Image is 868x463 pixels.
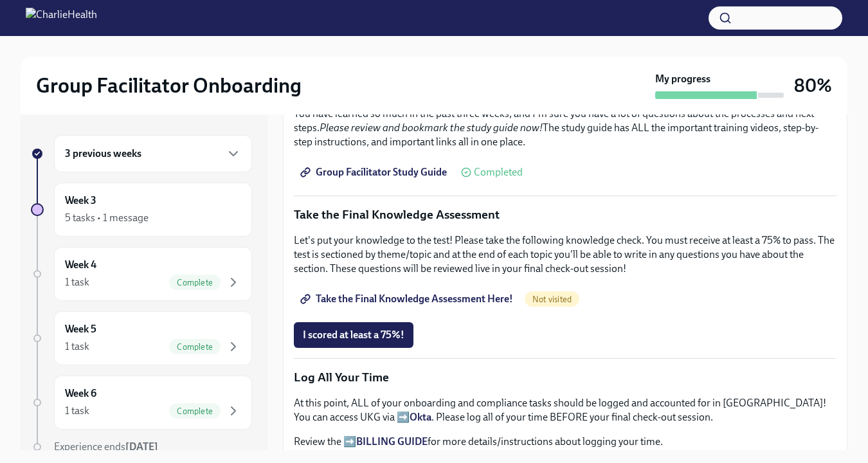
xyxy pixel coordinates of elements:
a: Week 51 taskComplete [31,311,252,365]
p: Take the Final Knowledge Assessment [294,206,836,223]
div: 1 task [65,404,89,418]
a: Week 41 taskComplete [31,247,252,301]
strong: [DATE] [125,440,158,453]
a: Week 35 tasks • 1 message [31,183,252,237]
h6: Week 3 [65,194,96,208]
span: Not visited [525,295,579,304]
img: CharlieHealth [26,8,97,28]
span: Group Facilitator Study Guide [303,166,447,179]
a: Okta [410,411,431,423]
span: Take the Final Knowledge Assessment Here! [303,293,513,305]
button: I scored at least a 75%! [294,322,413,348]
span: Completed [474,167,523,177]
div: 5 tasks • 1 message [65,211,149,225]
span: Complete [169,342,221,352]
h6: Week 4 [65,258,96,272]
p: Log All Your Time [294,369,836,386]
em: Please review and bookmark the study guide now! [320,122,543,134]
h6: 3 previous weeks [65,147,141,161]
h6: Week 5 [65,322,96,336]
span: Complete [169,278,221,287]
h2: Group Facilitator Onboarding [36,73,302,98]
span: I scored at least a 75%! [303,329,404,341]
a: Take the Final Knowledge Assessment Here! [294,286,522,312]
p: At this point, ALL of your onboarding and compliance tasks should be logged and accounted for in ... [294,396,836,424]
p: Let's put your knowledge to the test! Please take the following knowledge check. You must receive... [294,233,836,276]
p: Review the ➡️ for more details/instructions about logging your time. [294,435,836,449]
div: 3 previous weeks [54,135,252,172]
p: You have learned so much in the past three weeks, and I'm sure you have a lot of questions about ... [294,107,836,149]
div: 1 task [65,340,89,354]
a: BILLING GUIDE [356,435,428,448]
div: 1 task [65,275,89,289]
strong: My progress [655,72,710,86]
span: Experience ends [54,440,158,453]
span: Complete [169,406,221,416]
h3: 80% [794,74,832,97]
a: Week 61 taskComplete [31,376,252,430]
a: Group Facilitator Study Guide [294,159,456,185]
h6: Week 6 [65,386,96,401]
